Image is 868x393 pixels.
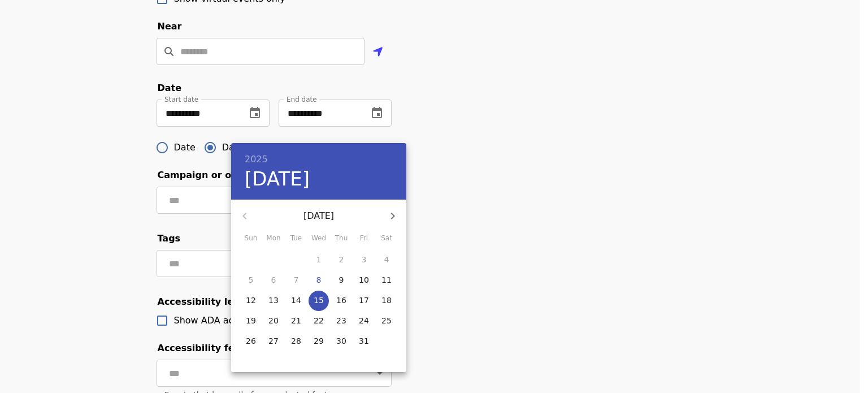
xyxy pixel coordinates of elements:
[291,315,301,326] p: 21
[286,311,306,331] button: 21
[268,295,279,306] p: 13
[314,315,324,326] p: 22
[354,331,374,352] button: 31
[309,233,329,244] span: Wed
[258,209,379,223] p: [DATE]
[286,331,306,352] button: 28
[381,315,392,326] p: 25
[241,331,261,352] button: 26
[331,331,351,352] button: 30
[336,315,346,326] p: 23
[263,311,284,331] button: 20
[263,291,284,311] button: 13
[309,270,329,291] button: 8
[359,274,369,286] p: 10
[331,291,351,311] button: 16
[246,315,256,326] p: 19
[286,233,306,244] span: Tue
[376,291,397,311] button: 18
[314,335,324,347] p: 29
[241,233,261,244] span: Sun
[339,274,344,286] p: 9
[241,291,261,311] button: 12
[263,331,284,352] button: 27
[245,152,268,167] button: 2025
[291,335,301,347] p: 28
[354,311,374,331] button: 24
[316,274,322,286] p: 8
[359,295,369,306] p: 17
[291,295,301,306] p: 14
[314,295,324,306] p: 15
[309,311,329,331] button: 22
[286,291,306,311] button: 14
[376,311,397,331] button: 25
[268,315,279,326] p: 20
[331,270,351,291] button: 9
[376,233,397,244] span: Sat
[336,295,346,306] p: 16
[246,295,256,306] p: 12
[331,233,351,244] span: Thu
[359,315,369,326] p: 24
[336,335,346,347] p: 30
[245,167,310,191] button: [DATE]
[354,291,374,311] button: 17
[359,335,369,347] p: 31
[268,335,279,347] p: 27
[354,233,374,244] span: Fri
[246,335,256,347] p: 26
[354,270,374,291] button: 10
[381,295,392,306] p: 18
[241,311,261,331] button: 19
[309,291,329,311] button: 15
[331,311,351,331] button: 23
[381,274,392,286] p: 11
[263,233,284,244] span: Mon
[309,331,329,352] button: 29
[376,270,397,291] button: 11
